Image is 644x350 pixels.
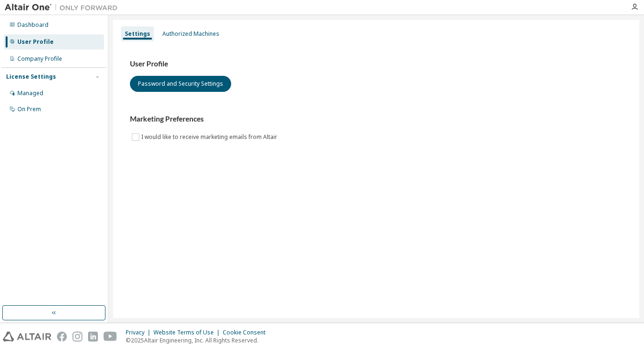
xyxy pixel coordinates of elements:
p: © 2025 Altair Engineering, Inc. All Rights Reserved. [126,336,271,344]
img: youtube.svg [104,332,117,342]
img: linkedin.svg [88,332,98,342]
img: altair_logo.svg [3,332,51,342]
img: Altair One [5,3,122,12]
button: Password and Security Settings [130,76,231,92]
div: License Settings [6,73,56,81]
label: I would like to receive marketing emails from Altair [141,131,279,143]
div: Company Profile [17,55,62,63]
h3: Marketing Preferences [130,114,622,124]
div: User Profile [17,38,54,46]
div: Website Terms of Use [153,329,223,336]
div: Authorized Machines [162,30,219,38]
div: Dashboard [17,21,48,29]
div: Privacy [126,329,153,336]
h3: User Profile [130,59,622,69]
div: Cookie Consent [223,329,271,336]
div: Managed [17,90,43,97]
img: facebook.svg [57,332,67,342]
div: On Prem [17,106,41,113]
img: instagram.svg [72,332,82,342]
div: Settings [125,30,150,38]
